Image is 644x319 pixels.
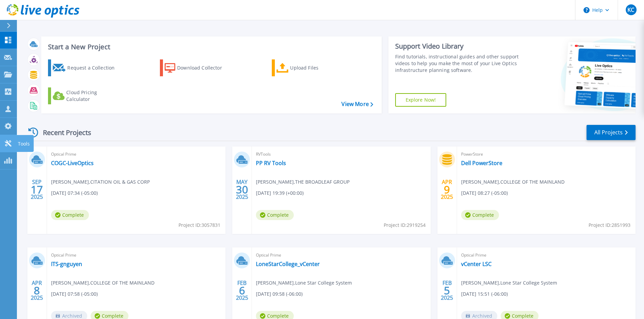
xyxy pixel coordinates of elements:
[461,178,565,186] span: [PERSON_NAME] , COLLEGE OF THE MAINLAND
[177,61,231,75] div: Download Collector
[444,288,450,293] span: 5
[461,151,631,158] span: PowerStore
[34,288,40,293] span: 8
[272,59,347,76] a: Upload Files
[461,290,508,298] span: [DATE] 15:51 (-06:00)
[26,124,100,141] div: Recent Projects
[256,151,426,158] span: RVTools
[160,59,235,76] a: Download Collector
[48,59,123,76] a: Request a Collection
[461,189,508,197] span: [DATE] 08:27 (-05:00)
[30,278,43,303] div: APR 2025
[236,187,248,192] span: 30
[461,160,502,166] a: Dell PowerStore
[256,279,352,287] span: [PERSON_NAME] , Lone Star College System
[341,101,373,107] a: View More
[236,278,248,303] div: FEB 2025
[589,221,630,229] span: Project ID: 2851993
[239,288,245,293] span: 6
[51,189,98,197] span: [DATE] 07:34 (-05:00)
[395,42,521,51] div: Support Video Library
[18,135,30,153] p: Tools
[67,61,121,75] div: Request a Collection
[384,221,426,229] span: Project ID: 2919254
[51,151,221,158] span: Optical Prime
[256,210,294,220] span: Complete
[256,290,303,298] span: [DATE] 09:58 (-06:00)
[290,61,344,75] div: Upload Files
[31,187,43,192] span: 17
[627,7,634,12] span: KC
[256,189,304,197] span: [DATE] 19:39 (+00:00)
[178,221,220,229] span: Project ID: 3057831
[461,210,499,220] span: Complete
[395,53,521,74] div: Find tutorials, instructional guides and other support videos to help you make the most of your L...
[51,160,94,166] a: COGC-LiveOptics
[461,261,492,267] a: vCenter LSC
[461,279,557,287] span: [PERSON_NAME] , Lone Star College System
[256,160,286,166] a: PP RV Tools
[51,279,154,287] span: [PERSON_NAME] , COLLEGE OF THE MAINLAND
[440,177,453,202] div: APR 2025
[51,178,150,186] span: [PERSON_NAME] , CITATION OIL & GAS CORP
[236,177,248,202] div: MAY 2025
[51,251,221,259] span: Optical Prime
[395,93,447,107] a: Explore Now!
[461,251,631,259] span: Optical Prime
[444,187,450,192] span: 9
[587,125,636,140] a: All Projects
[48,87,123,104] a: Cloud Pricing Calculator
[51,290,98,298] span: [DATE] 07:58 (-05:00)
[51,261,82,267] a: ITS-gnguyen
[256,178,350,186] span: [PERSON_NAME] , THE BROADLEAF GROUP
[440,278,453,303] div: FEB 2025
[51,210,89,220] span: Complete
[256,261,320,267] a: LoneStarCollege_vCenter
[48,43,373,51] h3: Start a New Project
[30,177,43,202] div: SEP 2025
[66,89,120,103] div: Cloud Pricing Calculator
[256,251,426,259] span: Optical Prime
